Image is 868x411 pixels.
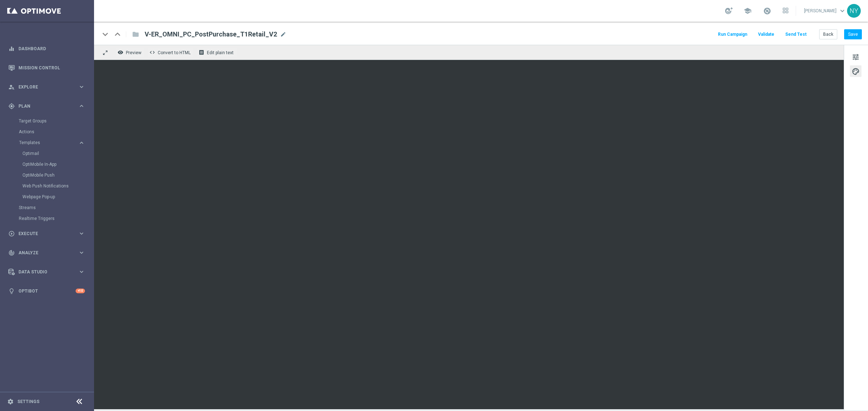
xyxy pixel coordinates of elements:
[8,84,85,90] button: person_search Explore keyboard_arrow_right
[22,194,75,200] a: Webpage Pop-up
[8,103,78,109] div: Plan
[17,399,39,404] a: Settings
[78,268,85,275] i: keyboard_arrow_right
[18,281,76,300] a: Optibot
[19,213,93,224] div: Realtime Triggers
[149,49,155,55] span: code
[8,281,85,300] div: Optibot
[148,48,194,57] button: code Convert to HTML
[8,230,78,237] div: Execute
[8,269,85,275] button: Data Studio keyboard_arrow_right
[22,191,93,202] div: Webpage Pop-up
[22,172,75,178] a: OptiMobile Push
[8,288,15,294] i: lightbulb
[850,65,861,77] button: palette
[19,116,93,126] div: Target Groups
[8,46,15,52] i: equalizer
[8,65,85,71] button: Mission Control
[199,49,204,55] i: receipt
[22,161,75,167] a: OptiMobile In-App
[19,137,93,202] div: Templates
[22,183,75,189] a: Web Push Notifications
[8,84,78,90] div: Explore
[19,140,71,145] span: Templates
[19,129,75,135] a: Actions
[19,205,75,211] a: Streams
[197,48,237,57] button: receipt Edit plain text
[76,289,85,293] div: +10
[8,84,15,90] i: person_search
[280,31,286,38] span: mode_edit
[19,202,93,213] div: Streams
[18,232,78,236] span: Execute
[717,30,748,39] button: Run Campaign
[18,58,85,77] a: Mission Control
[850,51,861,62] button: tune
[744,7,752,15] span: school
[8,288,85,294] button: lightbulb Optibot +10
[852,52,860,62] span: tune
[8,250,78,256] div: Analyze
[22,170,93,181] div: OptiMobile Push
[22,159,93,170] div: OptiMobile In-App
[18,251,78,255] span: Analyze
[18,85,78,89] span: Explore
[78,103,85,109] i: keyboard_arrow_right
[78,139,85,146] i: keyboard_arrow_right
[18,104,78,108] span: Plan
[8,250,85,256] button: track_changes Analyze keyboard_arrow_right
[8,230,15,237] i: play_circle_outline
[7,398,14,405] i: settings
[852,67,860,76] span: palette
[126,50,141,55] span: Preview
[8,58,85,77] div: Mission Control
[819,29,837,39] button: Back
[22,148,93,159] div: Optimail
[8,103,15,109] i: gps_fixed
[22,151,75,156] a: Optimail
[116,48,145,57] button: remove_red_eye Preview
[803,5,847,16] a: [PERSON_NAME]keyboard_arrow_down
[8,103,85,109] button: gps_fixed Plan keyboard_arrow_right
[8,250,15,256] i: track_changes
[8,39,85,58] div: Dashboard
[19,140,78,145] div: Templates
[78,230,85,237] i: keyboard_arrow_right
[784,30,808,39] button: Send Test
[145,30,277,39] span: V-ER_OMNI_PC_PostPurchase_T1Retail_V2
[847,4,861,18] div: NY
[844,29,862,39] button: Save
[207,50,234,55] span: Edit plain text
[22,181,93,191] div: Web Push Notifications
[18,270,78,274] span: Data Studio
[838,7,846,15] span: keyboard_arrow_down
[19,140,85,146] button: Templates keyboard_arrow_right
[8,46,85,52] button: equalizer Dashboard
[118,49,123,55] i: remove_red_eye
[78,83,85,90] i: keyboard_arrow_right
[757,30,775,39] button: Validate
[78,249,85,256] i: keyboard_arrow_right
[19,126,93,137] div: Actions
[8,269,78,275] div: Data Studio
[158,50,191,55] span: Convert to HTML
[19,118,75,124] a: Target Groups
[18,39,85,58] a: Dashboard
[8,231,85,237] button: play_circle_outline Execute keyboard_arrow_right
[19,216,75,221] a: Realtime Triggers
[758,32,774,37] span: Validate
